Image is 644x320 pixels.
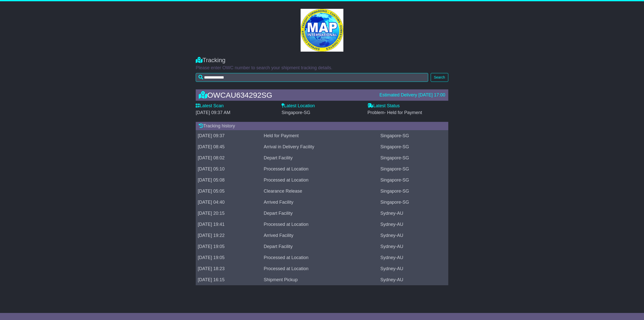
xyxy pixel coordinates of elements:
td: Arrival in Delivery Facility [262,141,378,153]
td: [DATE] 18:23 [196,263,262,274]
td: [DATE] 19:41 [196,219,262,230]
td: [DATE] 05:10 [196,164,262,175]
label: Latest Location [281,103,315,109]
td: [DATE] 09:37 [196,130,262,141]
div: Tracking [196,57,448,64]
td: Arrived Facility [262,197,378,208]
div: Tracking history [196,122,448,130]
td: [DATE] 19:05 [196,241,262,252]
td: Singapore-SG [378,130,448,141]
td: Sydney-AU [378,274,448,286]
div: Estimated Delivery [DATE] 17:00 [379,92,445,98]
td: Sydney-AU [378,241,448,252]
td: Processed at Location [262,263,378,274]
label: Latest Scan [196,103,224,109]
img: GetCustomerLogo [301,9,343,52]
td: Arrived Facility [262,230,378,241]
td: Sydney-AU [378,208,448,219]
td: Singapore-SG [378,175,448,186]
label: Latest Status [368,103,400,109]
span: [DATE] 09:37 AM [196,110,230,115]
td: Singapore-SG [378,164,448,175]
td: Singapore-SG [378,197,448,208]
td: Singapore-SG [378,153,448,164]
td: Sydney-AU [378,263,448,274]
td: [DATE] 05:05 [196,186,262,197]
td: [DATE] 16:15 [196,274,262,286]
td: Processed at Location [262,175,378,186]
td: Sydney-AU [378,252,448,263]
td: Sydney-AU [378,219,448,230]
td: Depart Facility [262,208,378,219]
td: [DATE] 20:15 [196,208,262,219]
td: Depart Facility [262,241,378,252]
td: Singapore-SG [378,141,448,153]
td: Singapore-SG [378,186,448,197]
span: Singapore-SG [281,110,310,115]
td: [DATE] 08:45 [196,141,262,153]
td: [DATE] 08:02 [196,153,262,164]
td: [DATE] 04:40 [196,197,262,208]
td: Processed at Location [262,219,378,230]
p: Please enter OWC number to search your shipment tracking details. [196,65,448,71]
td: Shipment Pickup [262,274,378,286]
span: - Held for Payment [384,110,422,115]
span: Problem [368,110,422,115]
td: [DATE] 19:22 [196,230,262,241]
td: Held for Payment [262,130,378,141]
td: Processed at Location [262,164,378,175]
td: Sydney-AU [378,230,448,241]
td: Processed at Location [262,252,378,263]
td: Clearance Release [262,186,378,197]
div: OWCAU634292SG [196,91,377,99]
button: Search [431,73,448,82]
td: [DATE] 05:08 [196,175,262,186]
td: Depart Facility [262,153,378,164]
td: [DATE] 19:05 [196,252,262,263]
